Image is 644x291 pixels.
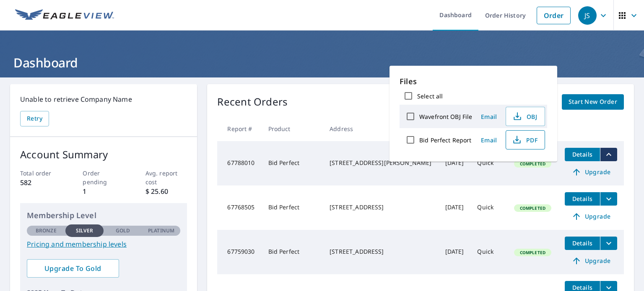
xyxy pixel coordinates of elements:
td: Bid Perfect [262,230,323,274]
p: Silver [76,227,93,234]
td: Bid Perfect [262,141,323,185]
label: Select all [417,92,443,100]
label: Wavefront OBJ File [419,113,472,121]
label: Bid Perfect Report [419,136,471,144]
button: filesDropdownBtn-67768505 [600,192,617,206]
div: [STREET_ADDRESS] [330,247,431,256]
p: Recent Orders [217,94,288,110]
button: Email [475,134,502,147]
th: Product [262,116,323,141]
span: Upgrade To Gold [34,264,112,273]
button: OBJ [506,107,545,126]
p: Gold [116,227,130,234]
p: Account Summary [20,147,187,162]
th: Address [323,116,438,141]
p: $ 25.60 [145,186,187,196]
td: Quick [470,141,507,185]
a: Upgrade [565,165,617,179]
button: detailsBtn-67768505 [565,192,600,206]
td: [DATE] [439,185,471,230]
td: 67768505 [217,185,261,230]
td: 67788010 [217,141,261,185]
td: Quick [470,185,507,230]
td: [DATE] [439,141,471,185]
p: Order pending [83,169,125,186]
button: Email [475,110,502,123]
span: Upgrade [570,167,612,177]
p: Avg. report cost [145,169,187,186]
p: Total order [20,169,62,178]
a: Pricing and membership levels [27,239,180,249]
h1: Dashboard [10,54,634,71]
button: detailsBtn-67788010 [565,148,600,161]
img: EV Logo [15,9,114,22]
span: Upgrade [570,211,612,221]
span: Start New Order [569,97,617,107]
div: [STREET_ADDRESS] [330,203,431,211]
th: Report # [217,116,261,141]
a: Start New Order [562,94,624,110]
button: filesDropdownBtn-67759030 [600,237,617,250]
a: Order [537,7,571,24]
button: detailsBtn-67759030 [565,237,600,250]
p: Platinum [148,227,174,234]
p: Files [400,76,547,87]
span: Completed [515,161,551,167]
span: OBJ [511,111,538,121]
td: Bid Perfect [262,185,323,230]
button: PDF [506,130,545,149]
td: 67759030 [217,230,261,274]
div: JS [578,6,597,25]
p: Membership Level [27,210,180,221]
a: Upgrade [565,254,617,268]
span: Details [570,239,595,247]
p: 582 [20,178,62,188]
span: Completed [515,205,551,211]
td: [DATE] [439,230,471,274]
span: Upgrade [570,256,612,266]
span: Email [479,113,499,121]
a: Upgrade To Gold [27,259,119,278]
div: [STREET_ADDRESS][PERSON_NAME] [330,159,431,167]
span: Details [570,150,595,158]
p: 1 [83,186,125,196]
span: Completed [515,250,551,255]
p: Bronze [36,227,57,234]
button: filesDropdownBtn-67788010 [600,148,617,161]
button: Retry [20,111,49,126]
span: Details [570,195,595,203]
p: Unable to retrieve Company Name [20,94,187,104]
span: Retry [27,113,42,124]
span: PDF [511,135,538,145]
a: Upgrade [565,210,617,223]
td: Quick [470,230,507,274]
span: Email [479,136,499,144]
